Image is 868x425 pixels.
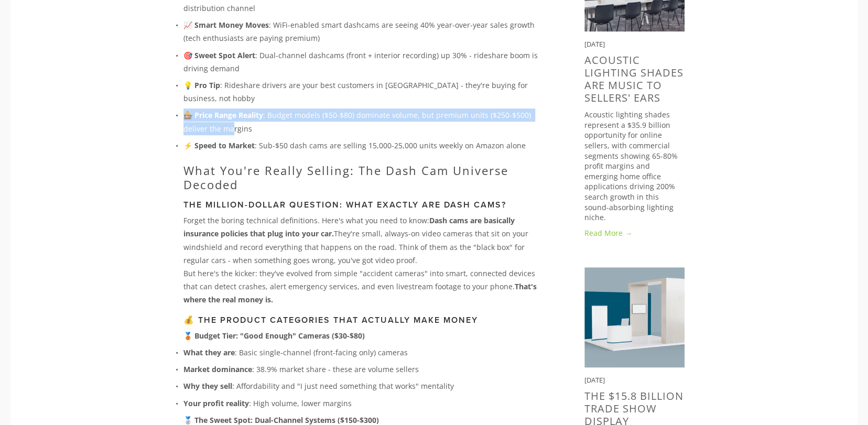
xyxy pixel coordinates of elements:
[183,379,551,393] p: : Affordability and "I just need something that works" mentality
[183,79,551,105] p: : Rideshare drivers are your best customers in [GEOGRAPHIC_DATA] - they're buying for business, n...
[183,140,255,150] strong: ⚡ Speed to Market
[183,346,551,359] p: : Basic single-channel (front-facing only) cameras
[584,228,685,238] a: Read More →
[183,363,551,376] p: : 38.9% market share - these are volume sellers
[183,20,269,30] strong: 📈 Smart Money Moves
[183,398,249,408] strong: Your profit reality
[183,315,551,325] h3: 💰 The Product Categories That Actually Make Money
[183,80,220,90] strong: 💡 Pro Tip
[584,110,685,223] p: Acoustic lighting shades represent a $35.9 billion opportunity for online sellers, with commercia...
[183,139,551,152] p: : Sub-$50 dash cams are selling 15,000-25,000 units weekly on Amazon alone
[584,267,685,367] img: The $15.8 Billion Trade Show Display Opportunity: How to Profit from selling in 2025
[584,53,683,105] a: Acoustic Lighting Shades Are Music to Sellers' Ears
[183,108,551,135] p: : Budget models ($50-$80) dominate volume, but premium units ($250-$500) deliver the margins
[183,347,235,357] strong: What they are
[183,364,252,374] strong: Market dominance
[183,381,232,391] strong: Why they sell
[584,39,605,49] time: [DATE]
[183,200,551,210] h3: The Million-Dollar Question: What Exactly Are Dash Cams?
[183,415,379,425] strong: 🥈 The Sweet Spot: Dual-Channel Systems ($150-$300)
[183,18,551,45] p: : WiFi-enabled smart dashcams are seeing 40% year-over-year sales growth (tech enthusiasts are pa...
[183,164,551,191] h2: What You're Really Selling: The Dash Cam Universe Decoded
[183,214,551,267] p: Forget the boring technical definitions. Here's what you need to know: They're small, always-on v...
[584,375,605,385] time: [DATE]
[183,110,263,120] strong: 🎰 Price Range Reality
[183,50,255,60] strong: 🎯 Sweet Spot Alert
[183,49,551,75] p: : Dual-channel dashcams (front + interior recording) up 30% - rideshare boom is driving demand
[183,397,551,410] p: : High volume, lower margins
[183,331,365,341] strong: 🥉 Budget Tier: "Good Enough" Cameras ($30-$80)
[183,267,551,307] p: But here's the kicker: they've evolved from simple "accident cameras" into smart, connected devic...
